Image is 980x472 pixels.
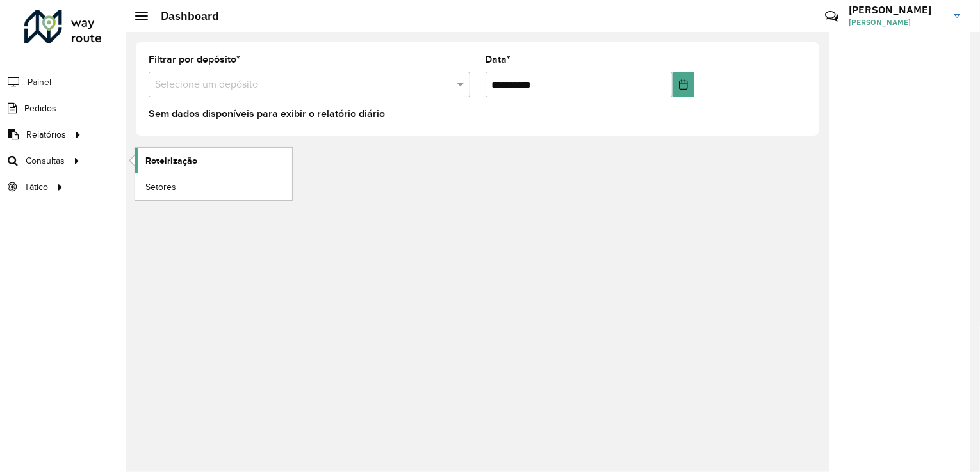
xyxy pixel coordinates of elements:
[849,4,945,16] h3: [PERSON_NAME]
[135,148,292,173] a: Roteirização
[149,106,385,122] label: Sem dados disponíveis para exibir o relatório diário
[849,17,945,28] span: [PERSON_NAME]
[26,154,65,168] span: Consultas
[673,72,694,97] button: Choose Date
[149,52,240,67] label: Filtrar por depósito
[24,102,56,115] span: Pedidos
[148,9,219,23] h2: Dashboard
[28,75,51,89] span: Painel
[818,3,845,30] a: Contato Rápido
[24,180,48,194] span: Tático
[135,174,292,200] a: Setores
[145,180,176,194] span: Setores
[26,128,66,141] span: Relatórios
[145,154,197,168] span: Roteirização
[486,52,511,67] label: Data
